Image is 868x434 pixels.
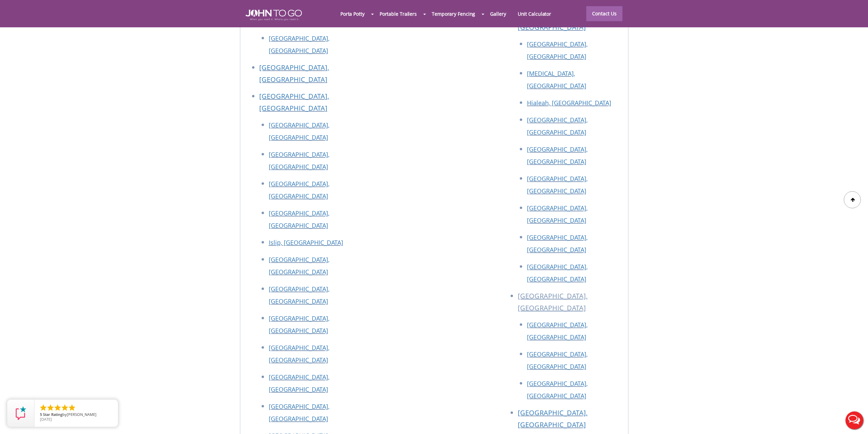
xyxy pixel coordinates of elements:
[54,404,62,412] li: 
[527,174,588,195] a: [GEOGRAPHIC_DATA], [GEOGRAPHIC_DATA]
[269,285,329,305] a: [GEOGRAPHIC_DATA], [GEOGRAPHIC_DATA]
[14,406,28,420] img: Review Rating
[269,121,329,141] a: [GEOGRAPHIC_DATA], [GEOGRAPHIC_DATA]
[374,6,423,21] a: Portable Trailers
[269,209,329,229] a: [GEOGRAPHIC_DATA], [GEOGRAPHIC_DATA]
[518,408,588,429] a: [GEOGRAPHIC_DATA], [GEOGRAPHIC_DATA]
[527,233,588,254] a: [GEOGRAPHIC_DATA], [GEOGRAPHIC_DATA]
[518,290,621,319] li: [GEOGRAPHIC_DATA], [GEOGRAPHIC_DATA]
[246,10,302,20] img: JOHN to go
[335,6,370,21] a: Porta Potty
[269,34,329,55] a: [GEOGRAPHIC_DATA], [GEOGRAPHIC_DATA]
[527,379,588,400] a: [GEOGRAPHIC_DATA], [GEOGRAPHIC_DATA]
[259,63,329,84] a: [GEOGRAPHIC_DATA], [GEOGRAPHIC_DATA]
[527,116,588,136] a: [GEOGRAPHIC_DATA], [GEOGRAPHIC_DATA]
[269,314,329,335] a: [GEOGRAPHIC_DATA], [GEOGRAPHIC_DATA]
[68,404,76,412] li: 
[259,92,329,113] a: [GEOGRAPHIC_DATA], [GEOGRAPHIC_DATA]
[40,417,52,422] span: [DATE]
[269,255,329,276] a: [GEOGRAPHIC_DATA], [GEOGRAPHIC_DATA]
[269,344,329,364] a: [GEOGRAPHIC_DATA], [GEOGRAPHIC_DATA]
[39,404,47,412] li: 
[43,412,62,417] span: Star Rating
[527,69,586,90] a: [MEDICAL_DATA], [GEOGRAPHIC_DATA]
[527,204,588,224] a: [GEOGRAPHIC_DATA], [GEOGRAPHIC_DATA]
[269,402,329,423] a: [GEOGRAPHIC_DATA], [GEOGRAPHIC_DATA]
[61,404,69,412] li: 
[484,6,512,21] a: Gallery
[527,145,588,166] a: [GEOGRAPHIC_DATA], [GEOGRAPHIC_DATA]
[527,321,588,341] a: [GEOGRAPHIC_DATA], [GEOGRAPHIC_DATA]
[527,350,588,370] a: [GEOGRAPHIC_DATA], [GEOGRAPHIC_DATA]
[269,180,329,200] a: [GEOGRAPHIC_DATA], [GEOGRAPHIC_DATA]
[841,407,868,434] button: Live Chat
[426,6,481,21] a: Temporary Fencing
[527,99,611,107] a: Hialeah, [GEOGRAPHIC_DATA]
[269,238,343,247] a: Islip, [GEOGRAPHIC_DATA]
[512,6,557,21] a: Unit Calculator
[269,373,329,393] a: [GEOGRAPHIC_DATA], [GEOGRAPHIC_DATA]
[46,404,55,412] li: 
[40,412,42,417] span: 5
[269,150,329,171] a: [GEOGRAPHIC_DATA], [GEOGRAPHIC_DATA]
[586,6,622,21] a: Contact Us
[67,412,97,417] span: [PERSON_NAME]
[527,263,588,283] a: [GEOGRAPHIC_DATA], [GEOGRAPHIC_DATA]
[40,412,113,417] span: by
[527,40,588,60] a: [GEOGRAPHIC_DATA], [GEOGRAPHIC_DATA]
